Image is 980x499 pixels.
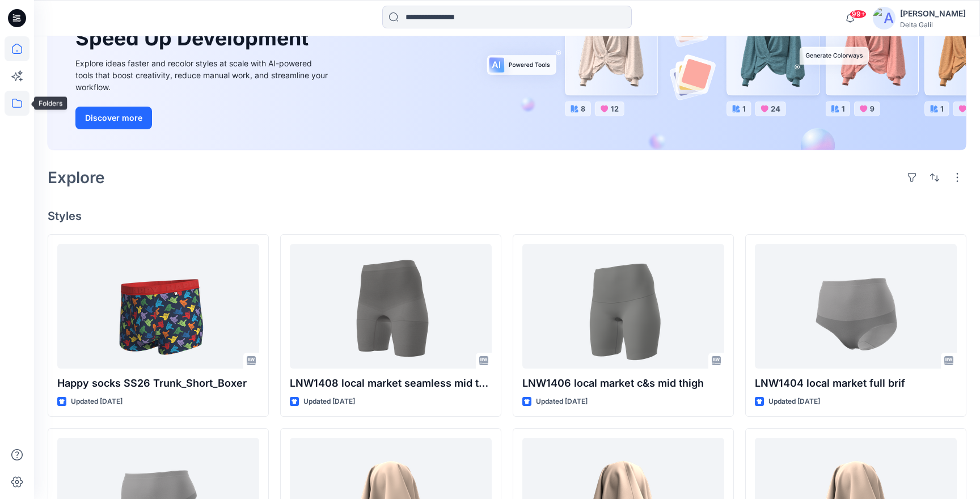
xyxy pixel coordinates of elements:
[290,375,492,391] p: LNW1408 local market seamless mid thigh
[900,7,966,20] div: [PERSON_NAME]
[48,168,105,187] h2: Explore
[75,107,152,129] button: Discover more
[75,57,331,93] div: Explore ideas faster and recolor styles at scale with AI-powered tools that boost creativity, red...
[850,10,867,19] span: 99+
[900,20,966,29] div: Delta Galil
[75,107,331,129] a: Discover more
[873,7,895,29] img: avatar
[57,375,259,391] p: Happy socks SS26 Trunk_Short_Boxer
[303,396,355,408] p: Updated [DATE]
[536,396,588,408] p: Updated [DATE]
[522,375,724,391] p: LNW1406 local market c&s mid thigh
[755,375,957,391] p: LNW1404 local market full brif
[522,244,724,369] a: LNW1406 local market c&s mid thigh
[290,244,492,369] a: LNW1408 local market seamless mid thigh
[755,244,957,369] a: LNW1404 local market full brif
[768,396,820,408] p: Updated [DATE]
[48,209,966,223] h4: Styles
[57,244,259,369] a: Happy socks SS26 Trunk_Short_Boxer
[71,396,122,408] p: Updated [DATE]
